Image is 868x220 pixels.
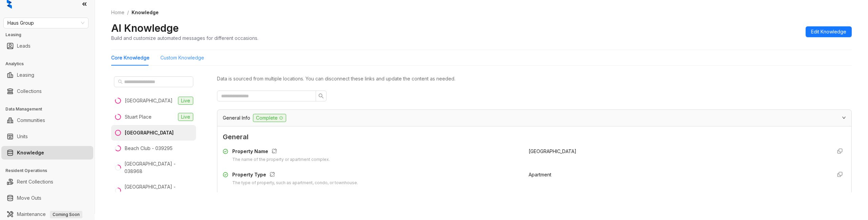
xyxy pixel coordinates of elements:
a: Collections [17,84,42,98]
span: Complete [253,114,286,122]
span: search [318,93,324,99]
div: Data is sourced from multiple locations. You can disconnect these links and update the content as... [217,75,852,82]
span: Live [178,113,193,121]
h3: Leasing [5,32,95,38]
span: expanded [842,116,846,120]
a: Move Outs [17,191,41,205]
a: Home [110,9,126,16]
div: Build and customize automated messages for different occasions. [111,34,258,42]
h3: Resident Operations [5,168,95,174]
div: [GEOGRAPHIC_DATA] [125,129,174,137]
span: search [118,79,123,84]
div: Beach Club - 039295 [125,145,173,152]
div: Core Knowledge [111,54,150,62]
li: Rent Collections [1,175,93,189]
li: Communities [1,114,93,127]
div: The name of the property or apartment complex. [232,156,330,163]
span: Haus Group [7,18,84,28]
div: General InfoComplete [217,110,851,126]
span: General [223,132,846,142]
div: Property Type [232,171,358,180]
a: Leads [17,39,31,53]
h3: Data Management [5,106,95,112]
div: Property Name [232,148,330,156]
li: Leasing [1,68,93,82]
li: Knowledge [1,146,93,160]
div: [GEOGRAPHIC_DATA] - 042839 [124,183,193,198]
div: The type of property, such as apartment, condo, or townhouse. [232,180,358,186]
li: / [127,9,129,16]
a: Rent Collections [17,175,53,189]
div: [GEOGRAPHIC_DATA] [125,97,173,104]
div: Stuart Place [125,113,152,121]
a: Knowledge [17,146,44,160]
span: Apartment [529,172,551,177]
li: Move Outs [1,191,93,205]
a: Leasing [17,68,34,82]
span: Edit Knowledge [811,28,846,35]
li: Collections [1,84,93,98]
span: [GEOGRAPHIC_DATA] [529,148,576,154]
span: Knowledge [132,9,159,15]
div: [GEOGRAPHIC_DATA] - 038968 [124,160,193,175]
span: Live [178,97,193,105]
button: Edit Knowledge [806,26,852,37]
div: Custom Knowledge [160,54,204,62]
h2: AI Knowledge [111,22,179,34]
li: Leads [1,39,93,53]
span: General Info [223,114,250,122]
li: Units [1,130,93,143]
span: Coming Soon [50,211,82,218]
a: Communities [17,114,45,127]
a: Units [17,130,28,143]
h3: Analytics [5,61,95,67]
